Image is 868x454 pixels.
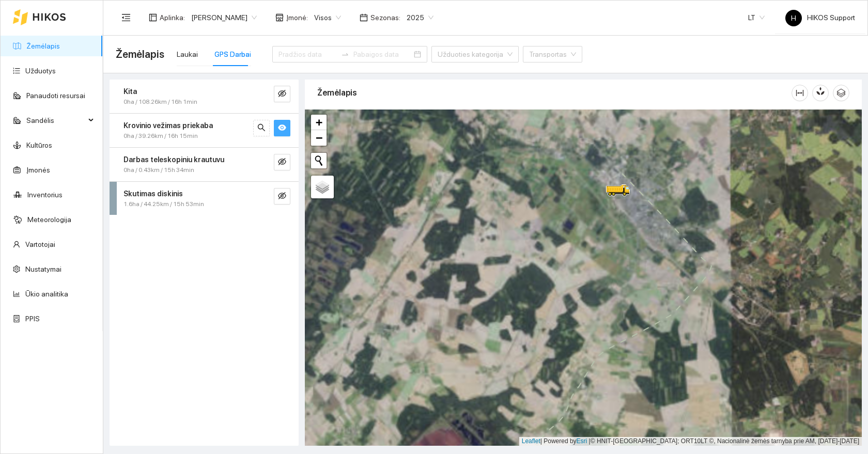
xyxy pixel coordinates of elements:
span: eye-invisible [278,158,286,167]
span: Įmonė : [286,12,308,23]
div: GPS Darbai [214,49,251,60]
a: Panaudoti resursai [26,91,85,100]
span: 0ha / 0.43km / 15h 34min [123,165,194,175]
input: Pradžios data [278,49,337,60]
span: Sandėlis [26,110,85,131]
span: layout [149,13,157,22]
button: search [253,120,270,136]
span: 0ha / 39.26km / 16h 15min [123,131,198,141]
span: | [589,437,591,445]
a: Ūkio analitika [25,290,68,298]
a: Įmonės [26,166,50,174]
span: shop [275,13,284,22]
span: 1.6ha / 44.25km / 15h 53min [123,199,204,209]
strong: Kita [123,87,137,96]
span: eye [278,123,286,133]
span: search [257,123,266,133]
button: eye-invisible [274,154,290,170]
span: − [316,131,322,144]
strong: Krovinio vežimas priekaba [123,121,213,130]
span: eye-invisible [278,192,286,201]
a: Zoom in [311,115,327,130]
span: Visos [314,10,341,25]
span: + [316,116,322,129]
a: Inventorius [27,191,63,199]
span: 2025 [407,10,433,25]
a: Nustatymai [25,265,61,273]
a: Kultūros [26,141,52,149]
span: Paulius [191,10,257,25]
a: Žemėlapis [26,42,60,50]
div: Kita0ha / 108.26km / 16h 1mineye-invisible [110,80,299,113]
a: Meteorologija [27,215,71,224]
span: Aplinka : [160,12,185,23]
span: LT [748,10,765,25]
span: H [791,10,796,26]
strong: Skutimas diskinis [123,190,183,198]
div: Darbas teleskopiniu krautuvu0ha / 0.43km / 15h 34mineye-invisible [110,148,299,181]
span: menu-fold [121,13,131,22]
span: Žemėlapis [116,46,164,62]
a: Leaflet [522,437,540,445]
button: eye-invisible [274,86,290,102]
a: PPIS [25,315,40,323]
a: Užduotys [25,67,56,75]
span: calendar [360,13,368,22]
div: | Powered by © HNIT-[GEOGRAPHIC_DATA]; ORT10LT ©, Nacionalinė žemės tarnyba prie AM, [DATE]-[DATE] [519,437,862,446]
span: column-width [792,89,808,97]
strong: Darbas teleskopiniu krautuvu [123,155,224,164]
button: menu-fold [116,7,136,28]
div: Žemėlapis [317,78,792,107]
span: to [341,50,349,58]
span: HIKOS Support [785,13,855,22]
button: eye [274,120,290,136]
button: column-width [792,85,808,101]
button: Initiate a new search [311,153,327,168]
div: Krovinio vežimas priekaba0ha / 39.26km / 16h 15minsearcheye [110,114,299,147]
div: Laukai [177,49,198,60]
button: eye-invisible [274,188,290,205]
input: Pabaigos data [353,49,412,60]
span: Sezonas : [370,12,400,23]
a: Zoom out [311,130,327,146]
div: Skutimas diskinis1.6ha / 44.25km / 15h 53mineye-invisible [110,182,299,215]
span: swap-right [341,50,349,58]
a: Esri [577,437,587,445]
span: eye-invisible [278,89,286,99]
a: Layers [311,176,334,198]
span: 0ha / 108.26km / 16h 1min [123,97,197,107]
a: Vartotojai [25,240,55,248]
